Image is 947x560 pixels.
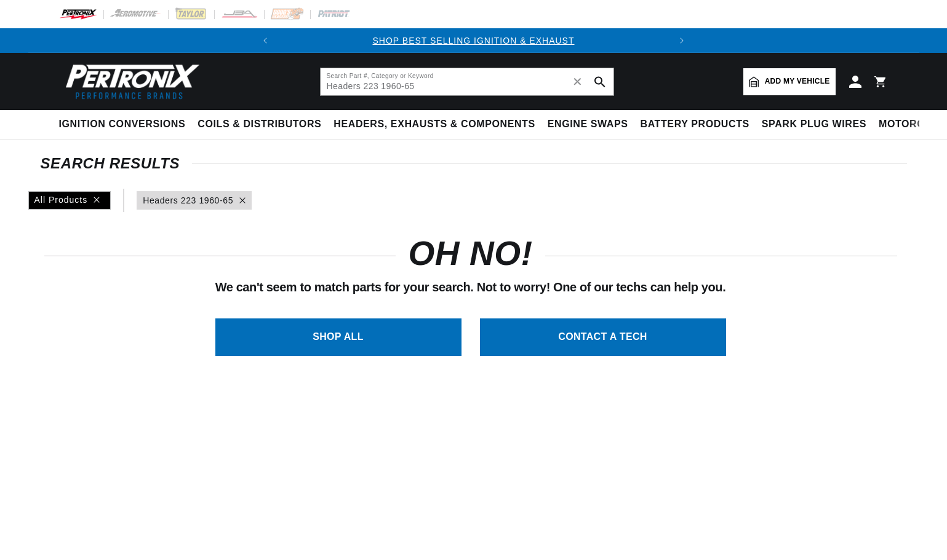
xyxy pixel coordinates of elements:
[669,28,694,53] button: Translation missing: en.sections.announcements.next_announcement
[765,76,830,87] span: Add my vehicle
[59,60,201,103] img: Pertronix
[548,118,628,131] span: Engine Swaps
[278,34,669,47] div: 1 of 2
[59,118,186,131] span: Ignition Conversions
[634,110,756,139] summary: Battery Products
[278,34,669,47] div: Announcement
[191,110,327,139] summary: Coils & Distributors
[321,68,613,95] input: Search Part #, Category or Keyword
[743,68,836,95] a: Add my vehicle
[59,110,192,139] summary: Ignition Conversions
[44,277,897,297] p: We can't seem to match parts for your search. Not to worry! One of our techs can help you.
[41,157,907,170] div: SEARCH RESULTS
[327,110,541,139] summary: Headers, Exhausts & Components
[372,36,574,45] a: SHOP BEST SELLING IGNITION & EXHAUST
[756,110,873,139] summary: Spark Plug Wires
[215,318,462,356] a: SHOP ALL
[253,28,278,53] button: Translation missing: en.sections.announcements.previous_announcement
[586,68,613,95] button: search button
[641,118,749,131] span: Battery Products
[541,110,634,139] summary: Engine Swaps
[143,194,233,207] a: Headers 223 1960-65
[28,28,919,53] slideshow-component: Translation missing: en.sections.announcements.announcement_bar
[334,118,535,131] span: Headers, Exhausts & Components
[408,239,532,268] h1: OH NO!
[762,118,866,131] span: Spark Plug Wires
[480,318,726,356] a: CONTACT A TECH
[28,191,111,210] div: All Products
[198,118,321,131] span: Coils & Distributors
